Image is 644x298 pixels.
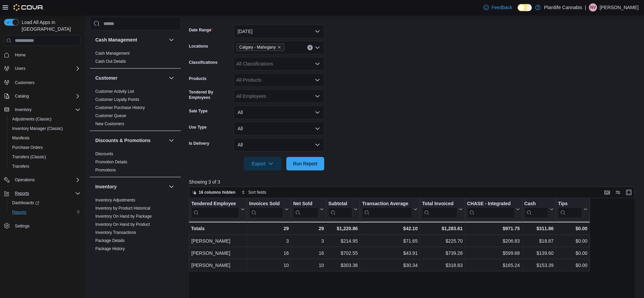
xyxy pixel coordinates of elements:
[189,60,218,65] label: Classifications
[244,157,282,170] button: Export
[95,246,125,251] a: Package History
[95,51,129,56] span: Cash Management
[95,222,150,227] span: Inventory On Hand by Product
[191,201,239,218] div: Tendered Employee
[9,143,80,152] span: Purchase Orders
[9,125,80,133] span: Inventory Manager (Classic)
[15,93,29,99] span: Catalog
[249,201,283,218] div: Invoices Sold
[315,77,320,83] button: Open list of options
[95,183,166,190] button: Inventory
[234,122,324,135] button: All
[362,201,412,218] div: Transaction Average
[7,198,83,208] a: Dashboards
[95,59,126,64] a: Cash Out Details
[9,115,80,123] span: Adjustments (Classic)
[189,125,207,130] label: Use Type
[558,201,582,207] div: Tips
[362,201,418,218] button: Transaction Average
[12,135,29,141] span: Manifests
[467,261,520,269] div: $165.24
[95,167,116,173] span: Promotions
[600,3,639,11] p: [PERSON_NAME]
[95,36,137,43] h3: Cash Management
[12,51,28,59] a: Home
[544,3,582,11] p: Plantlife Cannabis
[95,151,113,157] span: Discounts
[558,201,587,218] button: Tips
[492,4,512,11] span: Feedback
[362,201,412,207] div: Transaction Average
[12,78,80,86] span: Customers
[7,114,83,124] button: Adjustments (Classic)
[9,143,46,152] a: Purchase Orders
[524,201,553,218] button: Cash
[189,27,213,33] label: Date Range
[95,105,145,110] span: Customer Purchase History
[422,249,462,257] div: $739.28
[191,224,245,233] div: Totals
[15,80,34,85] span: Customers
[328,224,358,233] div: $1,220.86
[362,249,418,257] div: $43.91
[189,44,208,49] label: Locations
[467,249,520,257] div: $599.68
[7,162,83,171] button: Transfers
[422,261,462,269] div: $318.63
[422,201,457,207] div: Total Invoiced
[12,116,51,122] span: Adjustments (Classic)
[95,238,125,243] a: Package Details
[467,237,520,245] div: $206.83
[524,237,553,245] div: $18.87
[12,189,32,197] button: Reports
[12,200,39,206] span: Dashboards
[12,222,32,230] a: Settings
[7,124,83,133] button: Inventory Manager (Classic)
[422,237,462,245] div: $225.70
[189,188,238,196] button: 16 columns hidden
[558,249,587,257] div: $0.00
[293,160,317,167] span: Run Report
[9,199,80,207] span: Dashboards
[12,92,80,100] span: Catalog
[12,210,26,215] span: Reports
[191,201,239,207] div: Tendered Employee
[585,3,586,11] p: |
[315,93,320,99] button: Open list of options
[7,143,83,152] button: Purchase Orders
[293,224,324,233] div: 29
[12,106,80,114] span: Inventory
[4,47,80,248] nav: Complex example
[249,249,289,257] div: 16
[249,201,283,207] div: Invoices Sold
[15,52,26,58] span: Home
[191,237,245,245] div: [PERSON_NAME]
[15,191,29,196] span: Reports
[234,25,324,38] button: [DATE]
[12,92,31,100] button: Catalog
[422,224,462,233] div: $1,283.61
[589,3,597,11] div: Nico Velasquez
[189,179,639,185] p: Showing 3 of 3
[167,183,175,191] button: Inventory
[95,105,145,110] a: Customer Purchase History
[95,36,166,43] button: Cash Management
[12,64,28,73] button: Users
[467,224,520,233] div: $971.75
[328,249,358,257] div: $702.55
[234,138,324,152] button: All
[286,157,324,170] button: Run Report
[328,261,358,269] div: $303.36
[14,4,44,11] img: Cova
[95,137,150,144] h3: Discounts & Promotions
[12,64,80,73] span: Users
[15,107,31,112] span: Inventory
[524,261,553,269] div: $153.39
[90,87,181,131] div: Customer
[90,196,181,288] div: Inventory
[95,197,135,203] span: Inventory Adjustments
[95,51,129,56] a: Cash Management
[239,188,269,196] button: Sort fields
[1,105,83,114] button: Inventory
[167,36,175,44] button: Cash Management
